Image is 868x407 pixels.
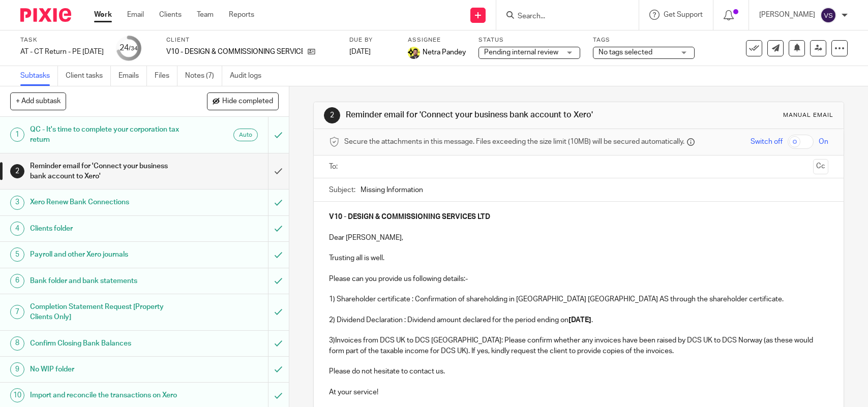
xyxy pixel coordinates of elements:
[30,299,182,325] h1: Completion Statement Request [Property Clients Only]
[10,222,24,236] div: 4
[207,92,279,110] button: Hide completed
[10,388,24,402] div: 10
[10,247,24,262] div: 5
[664,11,703,18] span: Get Support
[10,164,24,178] div: 2
[230,66,269,86] a: Audit logs
[185,66,222,86] a: Notes (7)
[229,10,254,20] a: Reports
[598,49,652,56] span: No tags selected
[349,36,395,44] label: Due by
[159,10,182,20] a: Clients
[819,137,828,147] span: On
[759,10,815,20] p: [PERSON_NAME]
[30,388,182,403] h1: Import and reconcile the transactions on Xero
[349,48,371,55] span: [DATE]
[30,221,182,236] h1: Clients folder
[344,137,684,147] span: Secure the attachments in this message. Files exceeding the size limit (10MB) will be secured aut...
[329,162,340,172] label: To:
[751,137,783,147] span: Switch off
[119,42,138,54] div: 24
[329,185,355,195] label: Subject:
[30,336,182,351] h1: Confirm Closing Bank Balances
[329,233,828,243] p: Dear [PERSON_NAME],
[118,66,147,86] a: Emails
[233,129,258,141] div: Auto
[329,213,490,221] strong: V10 - DESIGN & COMMISSIONING SERVICES LTD
[94,10,112,20] a: Work
[813,159,828,174] button: Cc
[30,122,182,148] h1: QC - It's time to complete your corporation tax return
[517,12,608,21] input: Search
[197,10,214,20] a: Team
[20,47,104,57] div: AT - CT Return - PE [DATE]
[222,98,273,106] span: Hide completed
[30,273,182,289] h1: Bank folder and bank statements
[10,128,24,142] div: 1
[10,274,24,288] div: 6
[129,46,138,51] small: /34
[20,47,104,57] div: AT - CT Return - PE 31-01-2025
[408,47,420,59] img: Netra-New-Starbridge-Yellow.jpg
[30,247,182,262] h1: Payroll and other Xero journals
[166,36,337,44] label: Client
[329,335,828,356] p: 3)Invoices from DCS UK to DCS [GEOGRAPHIC_DATA]: Please confirm whether any invoices have been ra...
[783,111,833,119] div: Manual email
[10,336,24,351] div: 8
[478,36,580,44] label: Status
[10,305,24,319] div: 7
[329,253,828,263] p: Trusting all is well.
[593,36,695,44] label: Tags
[30,362,182,377] h1: No WIP folder
[10,362,24,377] div: 9
[329,387,828,397] p: At your service!
[30,159,182,184] h1: Reminder email for 'Connect your business bank account to Xero'
[20,36,104,44] label: Task
[329,315,828,325] p: 2) Dividend Declaration : Dividend amount declared for the period ending on .
[329,294,828,304] p: 1) Shareholder certificate : Confirmation of shareholding in [GEOGRAPHIC_DATA] [GEOGRAPHIC_DATA] ...
[30,195,182,210] h1: Xero Renew Bank Connections
[329,274,828,284] p: Please can you provide us following details:-
[820,7,836,23] img: svg%3E
[20,8,71,22] img: Pixie
[10,196,24,210] div: 3
[408,36,466,44] label: Assignee
[346,110,601,120] h1: Reminder email for 'Connect your business bank account to Xero'
[484,49,558,56] span: Pending internal review
[66,66,111,86] a: Client tasks
[423,47,466,57] span: Netra Pandey
[10,92,66,110] button: + Add subtask
[166,47,303,57] p: V10 - DESIGN & COMMISSIONING SERVICES LTD
[127,10,144,20] a: Email
[324,107,340,123] div: 2
[329,366,828,377] p: Please do not hesitate to contact us.
[20,66,58,86] a: Subtasks
[568,317,591,324] strong: [DATE]
[155,66,177,86] a: Files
